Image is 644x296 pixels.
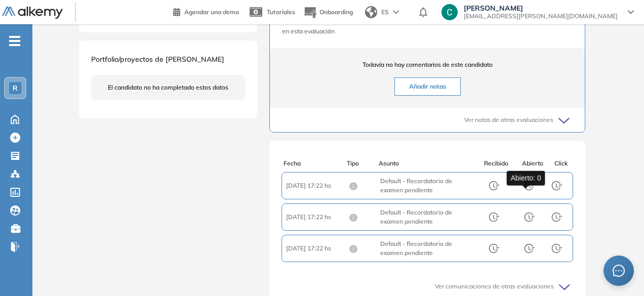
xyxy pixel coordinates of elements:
[286,181,349,190] span: [DATE] 17:22 hs
[9,40,20,42] i: -
[381,8,389,17] span: ES
[393,10,399,14] img: arrow
[549,159,573,168] div: Click
[284,159,347,168] div: Fecha
[380,177,474,195] span: Default - Recordatorio de examen pendiente
[173,5,239,17] a: Agendar una demo
[286,213,349,222] span: [DATE] 17:22 hs
[394,77,461,96] button: Añadir notas
[267,8,295,16] span: Tutoriales
[282,27,573,36] span: en esta evaluación
[2,7,63,19] img: Logo
[464,4,618,12] span: [PERSON_NAME]
[380,239,474,258] span: Default - Recordatorio de examen pendiente
[319,8,353,16] span: Onboarding
[507,171,545,185] div: Abierto: 0
[347,159,379,168] div: Tipo
[464,115,553,124] span: Ver notas de otras evaluaciones
[108,83,228,92] span: El candidato no ha completado estos datos
[380,208,474,226] span: Default - Recordatorio de examen pendiente
[91,55,224,64] span: Portfolio/proyectos de [PERSON_NAME]
[516,159,549,168] div: Abierto
[476,159,516,168] div: Recibido
[13,84,18,92] span: R
[464,12,618,20] span: [EMAIL_ADDRESS][PERSON_NAME][DOMAIN_NAME]
[435,282,554,291] span: Ver comunicaciones de otras evaluaciones
[365,6,377,18] img: world
[613,265,625,277] span: message
[286,244,349,253] span: [DATE] 17:22 hs
[184,8,239,16] span: Agendar una demo
[282,60,573,69] span: Todavía no hay comentarios de este candidato
[379,159,474,168] div: Asunto
[303,2,353,23] button: Onboarding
